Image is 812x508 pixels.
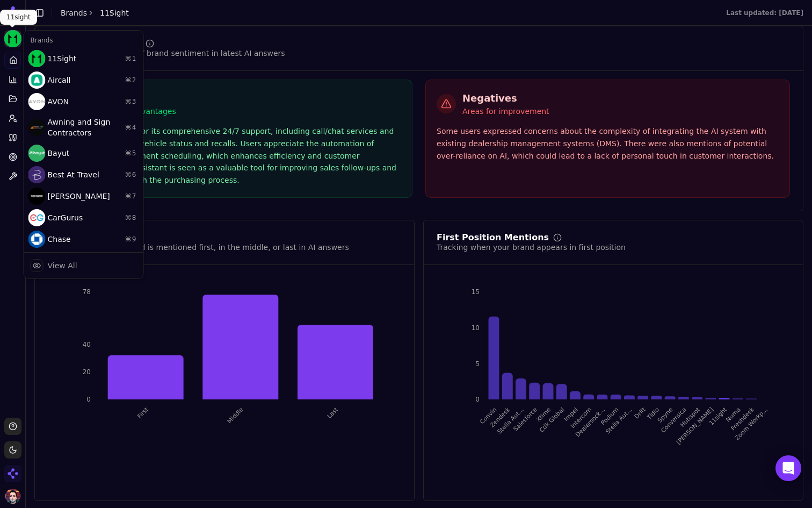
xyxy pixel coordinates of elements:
[125,192,136,201] span: ⌘ 7
[125,76,136,84] span: ⌘ 2
[28,231,46,248] img: Chase
[26,207,141,228] div: CarGurus
[26,142,141,164] div: Bayut
[26,164,141,185] div: Best At Travel
[26,33,141,48] div: Brands
[26,91,141,112] div: AVON
[26,112,141,142] div: Awning and Sign Contractors
[28,119,46,136] img: Awning and Sign Contractors
[125,170,136,179] span: ⌘ 6
[125,235,136,244] span: ⌘ 9
[125,54,136,63] span: ⌘ 1
[125,123,136,132] span: ⌘ 4
[26,185,141,207] div: [PERSON_NAME]
[24,30,144,279] div: Current brand: 11Sight
[28,166,46,183] img: Best At Travel
[125,149,136,158] span: ⌘ 5
[26,69,141,91] div: Aircall
[26,48,141,69] div: 11Sight
[28,209,46,226] img: CarGurus
[28,71,46,89] img: Aircall
[28,93,46,110] img: AVON
[125,213,136,222] span: ⌘ 8
[28,145,46,162] img: Bayut
[28,50,46,67] img: 11Sight
[125,97,136,106] span: ⌘ 3
[48,260,77,271] div: View All
[28,188,46,205] img: Buck Mason
[26,228,141,250] div: Chase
